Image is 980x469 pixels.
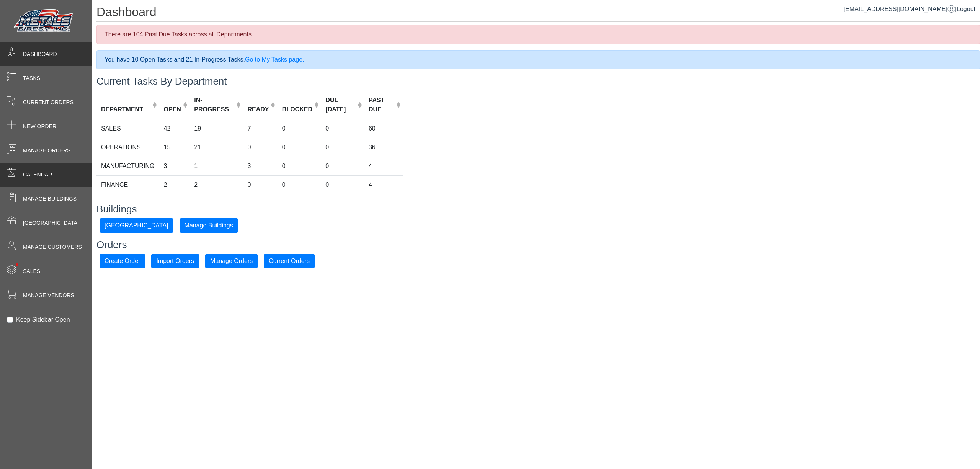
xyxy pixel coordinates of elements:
td: 3 [159,157,190,175]
span: New Order [23,123,56,131]
td: 0 [321,175,364,194]
td: OPERATIONS [96,138,159,157]
div: IN-PROGRESS [194,96,234,114]
a: Manage Buildings [180,222,238,228]
div: BLOCKED [282,105,312,114]
span: Manage Buildings [23,195,77,203]
td: 0 [278,119,321,138]
h1: Dashboard [96,5,980,22]
a: Go to My Tasks page. [245,56,304,63]
label: Keep Sidebar Open [16,315,70,324]
td: 0 [321,138,364,157]
a: Current Orders [264,257,315,264]
td: 21 [189,138,243,157]
td: 2 [189,175,243,194]
a: [GEOGRAPHIC_DATA] [100,222,173,228]
h3: Orders [96,239,980,251]
td: 0 [321,157,364,175]
td: 42 [159,119,190,138]
img: Metals Direct Inc Logo [11,7,77,35]
button: Manage Orders [205,254,258,268]
span: Manage Orders [23,147,70,155]
td: 0 [321,119,364,138]
span: Dashboard [23,50,57,58]
td: 4 [364,157,403,175]
td: FINANCE [96,175,159,194]
td: 0 [278,157,321,175]
span: [GEOGRAPHIC_DATA] [23,219,79,227]
a: [EMAIL_ADDRESS][DOMAIN_NAME] [844,6,955,12]
td: 60 [364,119,403,138]
span: Manage Customers [23,243,82,251]
td: MANUFACTURING [96,157,159,175]
div: DEPARTMENT [101,105,150,114]
td: 36 [364,138,403,157]
a: Import Orders [151,257,199,264]
span: Logout [957,6,975,12]
button: Create Order [100,254,145,268]
a: Create Order [100,257,145,264]
td: 0 [278,175,321,194]
td: 15 [159,138,190,157]
td: 1 [189,157,243,175]
td: SALES [96,119,159,138]
div: You have 10 Open Tasks and 21 In-Progress Tasks. [96,50,980,69]
td: 2 [159,175,190,194]
span: Current Orders [23,98,73,106]
div: PAST DUE [369,96,394,114]
h3: Buildings [96,203,980,215]
td: 3 [243,157,277,175]
button: Manage Buildings [180,218,238,233]
h3: Current Tasks By Department [96,75,980,87]
button: Import Orders [151,254,199,268]
button: Current Orders [264,254,315,268]
td: 7 [243,119,277,138]
td: 4 [364,175,403,194]
td: 0 [243,175,277,194]
a: Manage Orders [205,257,258,264]
button: [GEOGRAPHIC_DATA] [100,218,173,233]
div: There are 104 Past Due Tasks across all Departments. [96,25,980,44]
span: Manage Vendors [23,291,74,299]
td: 19 [189,119,243,138]
span: Calendar [23,171,52,179]
div: OPEN [164,105,181,114]
div: | [844,5,975,14]
td: 0 [278,138,321,157]
span: Tasks [23,74,40,82]
span: • [7,252,27,277]
span: Sales [23,267,40,275]
div: DUE [DATE] [325,96,355,114]
div: READY [247,105,269,114]
td: 0 [243,138,277,157]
